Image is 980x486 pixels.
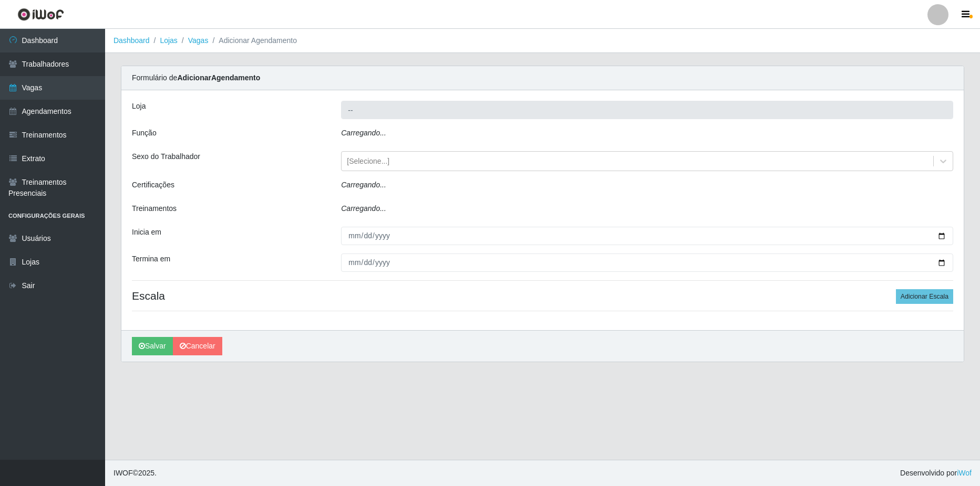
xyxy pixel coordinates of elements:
[132,227,161,238] label: Inicia em
[347,156,389,167] div: [Selecione...]
[132,128,157,139] label: Função
[341,204,386,213] i: Carregando...
[114,468,157,479] span: © 2025 .
[341,181,386,189] i: Carregando...
[160,36,177,45] a: Lojas
[132,151,200,162] label: Sexo do Trabalhador
[957,469,972,477] a: iWof
[132,203,177,214] label: Treinamentos
[208,35,297,46] li: Adicionar Agendamento
[114,469,133,477] span: IWOF
[17,8,64,21] img: CoreUI Logo
[105,29,980,53] nav: breadcrumb
[188,36,209,45] a: Vagas
[114,36,150,45] a: Dashboard
[341,253,953,272] input: 00/00/0000
[173,337,222,355] a: Cancelar
[900,468,972,479] span: Desenvolvido por
[341,129,386,137] i: Carregando...
[132,253,170,265] label: Termina em
[132,179,174,191] label: Certificações
[121,66,964,90] div: Formulário de
[341,227,953,245] input: 00/00/0000
[896,289,953,304] button: Adicionar Escala
[132,337,173,355] button: Salvar
[132,289,953,302] h4: Escala
[177,73,260,82] strong: Adicionar Agendamento
[132,101,146,112] label: Loja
